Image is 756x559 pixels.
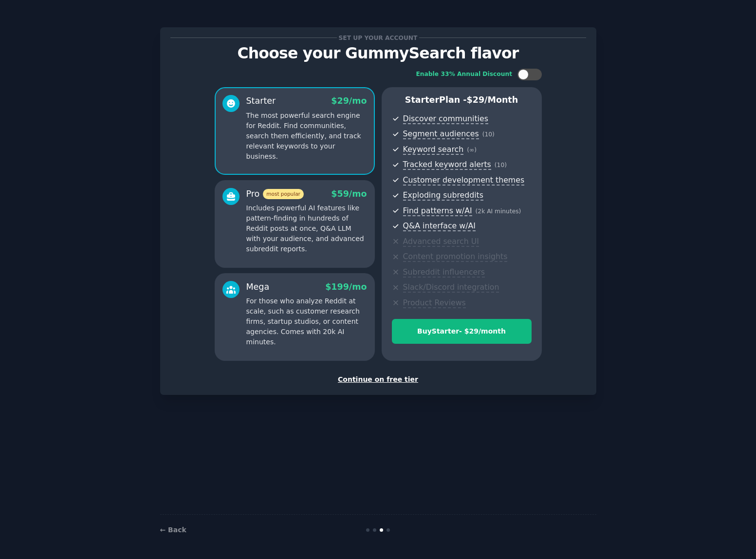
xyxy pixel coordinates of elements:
[403,114,488,124] span: Discover communities
[476,208,521,215] span: ( 2k AI minutes )
[246,188,304,200] div: Pro
[467,147,477,153] span: ( ∞ )
[246,296,367,347] p: For those who analyze Reddit at scale, such as customer research firms, startup studios, or conte...
[403,237,479,247] span: Advanced search UI
[467,95,518,105] span: $ 29 /month
[416,70,513,79] div: Enable 33% Annual Discount
[331,96,367,106] span: $ 29 /mo
[403,221,476,231] span: Q&A interface w/AI
[392,326,531,336] div: Buy Starter - $ 29 /month
[403,145,464,155] span: Keyword search
[403,282,499,293] span: Slack/Discord integration
[403,267,485,278] span: Subreddit influencers
[392,94,532,106] p: Starter Plan -
[170,45,586,62] p: Choose your GummySearch flavor
[403,160,491,170] span: Tracked keyword alerts
[392,319,532,344] button: BuyStarter- $29/month
[160,526,186,534] a: ← Back
[337,33,419,43] span: Set up your account
[263,189,304,199] span: most popular
[246,281,270,293] div: Mega
[403,175,525,186] span: Customer development themes
[246,111,367,162] p: The most powerful search engine for Reddit. Find communities, search them efficiently, and track ...
[403,298,466,308] span: Product Reviews
[325,282,367,292] span: $ 199 /mo
[170,374,586,385] div: Continue on free tier
[246,95,276,107] div: Starter
[495,162,507,168] span: ( 10 )
[331,189,367,199] span: $ 59 /mo
[482,131,495,138] span: ( 10 )
[403,129,479,139] span: Segment audiences
[403,252,508,262] span: Content promotion insights
[403,190,483,201] span: Exploding subreddits
[246,203,367,254] p: Includes powerful AI features like pattern-finding in hundreds of Reddit posts at once, Q&A LLM w...
[403,206,472,216] span: Find patterns w/AI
